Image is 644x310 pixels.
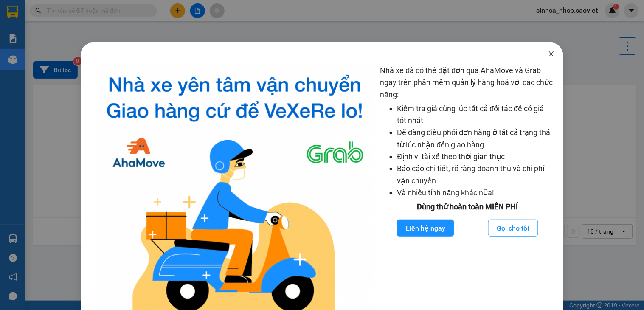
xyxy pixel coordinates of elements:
li: Báo cáo chi tiết, rõ ràng doanh thu và chi phí vận chuyển [397,163,555,187]
button: Liên hệ ngay [397,220,454,237]
div: Dùng thử hoàn toàn MIỄN PHÍ [380,201,555,213]
span: Liên hệ ngay [406,223,445,234]
button: Gọi cho tôi [488,220,538,237]
span: close [548,51,555,57]
li: Kiểm tra giá cùng lúc tất cả đối tác để có giá tốt nhất [397,103,555,127]
li: Định vị tài xế theo thời gian thực [397,151,555,163]
button: Close [540,42,563,66]
li: Và nhiều tính năng khác nữa! [397,187,555,199]
span: Gọi cho tôi [497,223,529,234]
li: Dễ dàng điều phối đơn hàng ở tất cả trạng thái từ lúc nhận đến giao hàng [397,127,555,151]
